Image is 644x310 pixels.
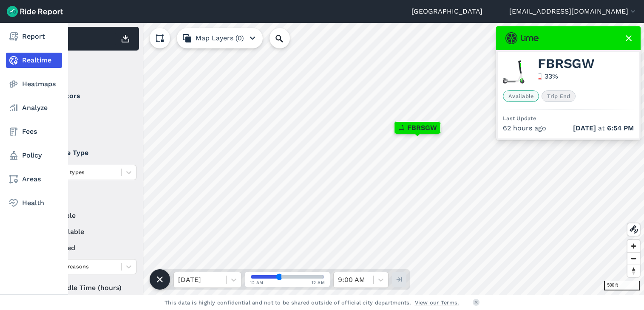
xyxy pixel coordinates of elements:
summary: Operators [34,84,135,108]
label: Lime [34,124,136,134]
a: Areas [6,172,62,187]
div: 62 hours ago [503,123,634,133]
div: 500 ft [604,281,640,290]
a: [GEOGRAPHIC_DATA] [411,6,482,17]
span: 6:54 PM [607,124,634,132]
img: Lime [505,32,539,44]
summary: Vehicle Type [34,141,135,165]
img: Lime scooter [503,60,526,84]
a: Heatmaps [6,76,62,92]
a: Fees [6,124,62,139]
span: Last Update [503,115,536,121]
input: Search Location or Vehicles [270,28,304,48]
button: Reset bearing to north [627,265,640,277]
button: [EMAIL_ADDRESS][DOMAIN_NAME] [509,6,637,17]
button: Map Layers (0) [177,28,263,48]
span: 12 AM [312,279,325,286]
span: 12 AM [250,279,264,286]
label: reserved [34,243,136,253]
div: Idle Time (hours) [34,280,136,296]
button: Zoom out [627,252,640,265]
div: 33 % [545,71,558,82]
a: Health [6,195,62,211]
a: Realtime [6,53,62,68]
canvas: Map [27,23,644,295]
a: Policy [6,148,62,163]
span: FBRSGW [538,59,595,69]
span: Available [503,90,539,102]
span: [DATE] [573,124,596,132]
div: Filter [31,54,139,81]
span: Trip End [542,90,576,102]
a: Report [6,29,62,44]
span: FBRSGW [407,123,437,133]
label: Bird [34,108,136,118]
label: unavailable [34,227,136,237]
button: Zoom in [627,240,640,252]
img: Ride Report [7,6,63,17]
a: View our Terms. [415,299,460,307]
label: available [34,211,136,221]
a: Analyze [6,100,62,116]
summary: Status [34,187,135,211]
span: at [573,123,634,133]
